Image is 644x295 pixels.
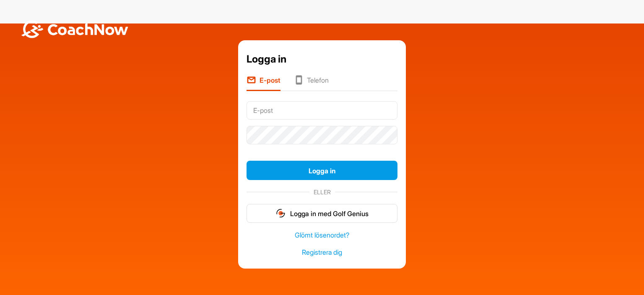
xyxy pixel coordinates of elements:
[314,188,331,196] font: ELLER
[247,161,397,180] button: Logga in
[295,231,349,239] font: Glömt lösenordet?
[260,76,280,84] font: E-post
[247,53,286,65] font: Logga in
[247,247,397,257] a: Registrera dig
[275,208,286,218] img: gg_logotyp
[302,248,342,256] font: Registrera dig
[309,167,336,175] font: Logga in
[247,204,397,223] button: Logga in med Golf Genius
[290,209,369,218] font: Logga in med Golf Genius
[307,76,329,84] font: Telefon
[247,101,397,120] input: E-post
[247,230,397,240] a: Glömt lösenordet?
[20,20,129,38] img: BwLJSsUCoWCh5upNqxVrqldRgqLPVwmV24tXu5FoVAoFEpwwqQ3VIfuoInZCoVCoTD4vwADAC3ZFMkVEQFDAAAAAElFTkSuQmCC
